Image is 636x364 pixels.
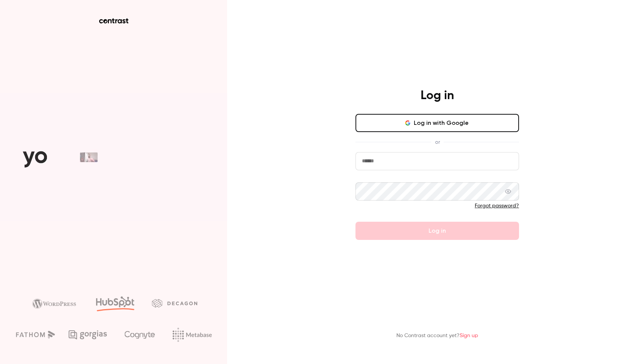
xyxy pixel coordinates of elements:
a: Forgot password? [475,203,519,208]
h4: Log in [421,88,454,103]
p: No Contrast account yet? [396,332,478,340]
span: or [431,138,444,146]
a: Sign up [460,333,478,338]
button: Log in with Google [355,114,519,132]
img: decagon [152,299,197,307]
